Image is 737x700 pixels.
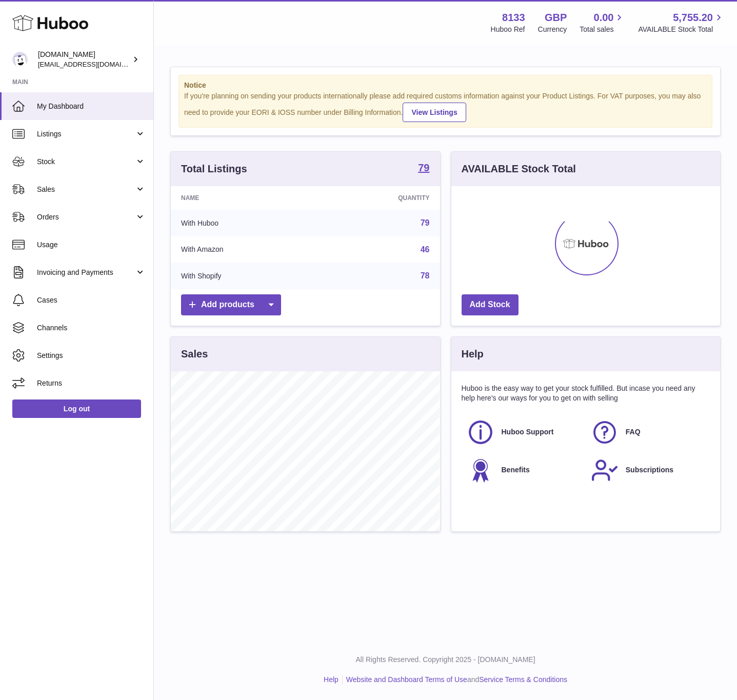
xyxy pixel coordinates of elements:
[181,294,281,315] a: Add products
[418,163,429,175] a: 79
[37,295,146,305] span: Cases
[594,11,614,25] span: 0.00
[171,186,318,210] th: Name
[346,675,467,684] a: Website and Dashboard Terms of Use
[462,294,519,315] a: Add Stock
[403,103,466,122] a: View Listings
[171,263,318,289] td: With Shopify
[545,11,567,25] strong: GBP
[626,465,673,475] span: Subscriptions
[626,427,641,437] span: FAQ
[538,25,567,34] div: Currency
[502,11,525,25] strong: 8133
[580,11,625,34] a: 0.00 Total sales
[181,347,208,361] h3: Sales
[324,675,338,684] a: Help
[37,212,135,222] span: Orders
[479,675,567,684] a: Service Terms & Conditions
[462,347,484,361] h3: Help
[37,129,135,139] span: Listings
[184,81,707,90] strong: Notice
[591,456,705,484] a: Subscriptions
[673,11,713,25] span: 5,755.20
[12,52,28,67] img: internalAdmin-8133@internal.huboo.com
[162,655,729,665] p: All Rights Reserved. Copyright 2025 - [DOMAIN_NAME]
[38,50,130,69] div: [DOMAIN_NAME]
[184,91,707,122] div: If you're planning on sending your products internationally please add required customs informati...
[37,268,135,277] span: Invoicing and Payments
[38,60,151,68] span: [EMAIL_ADDRESS][DOMAIN_NAME]
[638,25,725,34] span: AVAILABLE Stock Total
[171,210,318,236] td: With Huboo
[462,162,576,176] h3: AVAILABLE Stock Total
[37,185,135,194] span: Sales
[502,427,554,437] span: Huboo Support
[580,25,625,34] span: Total sales
[37,240,146,250] span: Usage
[467,418,581,446] a: Huboo Support
[12,399,141,418] a: Log out
[418,163,429,173] strong: 79
[37,102,146,111] span: My Dashboard
[591,418,705,446] a: FAQ
[181,162,247,176] h3: Total Listings
[467,456,581,484] a: Benefits
[421,218,430,227] a: 79
[421,245,430,254] a: 46
[638,11,725,34] a: 5,755.20 AVAILABLE Stock Total
[37,378,146,388] span: Returns
[171,236,318,263] td: With Amazon
[343,675,567,685] li: and
[37,157,135,167] span: Stock
[318,186,440,210] th: Quantity
[37,323,146,333] span: Channels
[502,465,530,475] span: Benefits
[462,384,710,403] p: Huboo is the easy way to get your stock fulfilled. But incase you need any help here's our ways f...
[491,25,525,34] div: Huboo Ref
[37,351,146,361] span: Settings
[421,271,430,280] a: 78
